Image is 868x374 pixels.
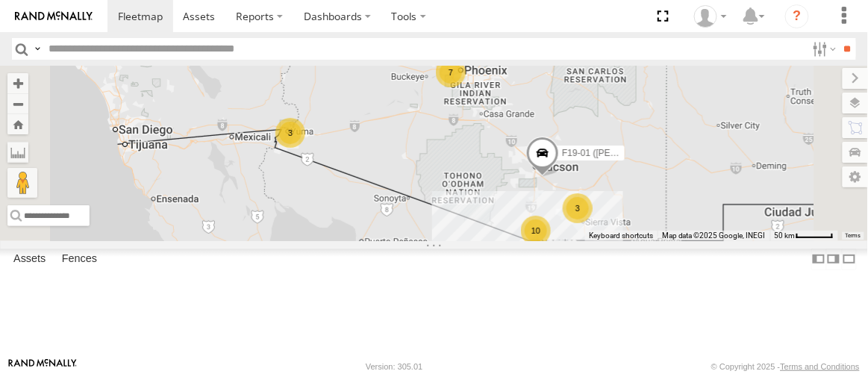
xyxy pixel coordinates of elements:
div: 7 [436,57,466,87]
span: F19-01 ([PERSON_NAME]) [562,149,672,159]
label: Map Settings [843,166,868,187]
span: 50 km [775,231,796,240]
label: Hide Summary Table [842,249,857,270]
label: Search Query [31,38,43,60]
span: Map data ©2025 Google, INEGI [662,231,766,240]
label: Measure [7,142,28,163]
button: Map Scale: 50 km per 47 pixels [770,231,838,241]
label: Dock Summary Table to the Right [826,249,841,270]
button: Keyboard shortcuts [589,231,653,241]
div: 10 [521,216,551,246]
label: Fences [54,249,104,270]
div: Version: 305.01 [366,362,422,371]
button: Drag Pegman onto the map to open Street View [7,168,37,198]
button: Zoom out [7,93,28,114]
a: Visit our Website [8,359,77,374]
a: Terms [846,232,861,238]
label: Dock Summary Table to the Left [811,249,826,270]
div: 3 [275,118,305,148]
img: rand-logo.svg [15,11,93,22]
label: Search Filter Options [807,38,839,60]
div: © Copyright 2025 - [711,362,860,371]
button: Zoom Home [7,114,28,134]
a: Terms and Conditions [781,362,860,371]
div: Jason Ham [689,5,732,28]
div: 3 [563,193,593,223]
button: Zoom in [7,73,28,93]
label: Assets [6,249,53,270]
i: ? [785,4,809,28]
